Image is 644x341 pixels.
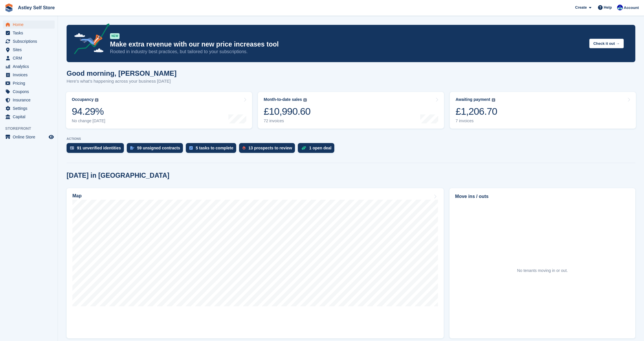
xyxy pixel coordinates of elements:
[604,5,612,10] span: Help
[13,29,47,37] span: Tasks
[3,71,55,79] a: menu
[13,62,47,71] span: Analytics
[69,23,110,56] img: price-adjustments-announcement-icon-8257ccfd72463d97f412b2fc003d46551f7dbcb40ab6d574587a9cd5c0d94...
[456,105,497,117] div: £1,206.70
[455,193,630,200] h2: Move ins / outs
[248,146,292,150] div: 13 prospects to review
[67,188,444,338] a: Map
[67,69,177,77] h1: Good morning, [PERSON_NAME]
[13,133,47,141] span: Online Store
[13,71,47,79] span: Invoices
[3,96,55,104] a: menu
[450,92,636,129] a: Awaiting payment £1,206.70 7 invoices
[67,172,169,179] h2: [DATE] in [GEOGRAPHIC_DATA]
[243,146,245,150] img: prospect-51fa495bee0391a8d652442698ab0144808aea92771e9ea1ae160a38d050c398.svg
[13,113,47,121] span: Capital
[456,118,497,123] div: 7 invoices
[130,146,134,150] img: contract_signature_icon-13c848040528278c33f63329250d36e43548de30e8caae1d1a13099fd9432cc5.svg
[5,126,58,131] span: Storefront
[137,146,180,150] div: 59 unsigned contracts
[67,137,635,141] p: ACTIONS
[517,268,568,274] div: No tenants moving in or out.
[617,5,623,10] img: Gemma Parkinson
[264,97,302,102] div: Month-to-date sales
[110,33,120,39] div: NEW
[67,78,177,85] p: Here's what's happening across your business [DATE]
[13,21,47,29] span: Home
[13,88,47,96] span: Coupons
[127,143,186,156] a: 59 unsigned contracts
[77,146,121,150] div: 91 unverified identities
[186,143,239,156] a: 5 tasks to complete
[13,54,47,62] span: CRM
[239,143,298,156] a: 13 prospects to review
[48,134,55,140] a: Preview store
[189,146,193,150] img: task-75834270c22a3079a89374b754ae025e5fb1db73e45f91037f5363f120a921f8.svg
[624,5,639,11] span: Account
[13,79,47,87] span: Pricing
[492,98,495,102] img: icon-info-grey-7440780725fd019a000dd9b08b2336e03edf1995a4989e88bcd33f0948082b44.svg
[13,96,47,104] span: Insurance
[3,21,55,29] a: menu
[456,97,490,102] div: Awaiting payment
[3,88,55,96] a: menu
[3,46,55,54] a: menu
[110,40,585,49] p: Make extra revenue with our new price increases tool
[589,39,624,48] button: Check it out →
[66,92,252,129] a: Occupancy 94.29% No change [DATE]
[3,133,55,141] a: menu
[264,118,311,123] div: 72 invoices
[3,54,55,62] a: menu
[70,146,74,150] img: verify_identity-adf6edd0f0f0b5bbfe63781bf79b02c33cf7c696d77639b501bdc392416b5a36.svg
[16,3,57,12] a: Astley Self Store
[72,105,105,117] div: 94.29%
[575,5,587,10] span: Create
[3,79,55,87] a: menu
[298,143,337,156] a: 1 open deal
[72,193,82,199] h2: Map
[3,62,55,71] a: menu
[110,49,585,55] p: Rooted in industry best practices, but tailored to your subscriptions.
[95,98,98,102] img: icon-info-grey-7440780725fd019a000dd9b08b2336e03edf1995a4989e88bcd33f0948082b44.svg
[264,105,311,117] div: £10,990.60
[3,104,55,112] a: menu
[301,146,306,150] img: deal-1b604bf984904fb50ccaf53a9ad4b4a5d6e5aea283cecdc64d6e3604feb123c2.svg
[3,29,55,37] a: menu
[72,97,93,102] div: Occupancy
[13,104,47,112] span: Settings
[13,37,47,45] span: Subscriptions
[3,37,55,45] a: menu
[72,118,105,123] div: No change [DATE]
[303,98,307,102] img: icon-info-grey-7440780725fd019a000dd9b08b2336e03edf1995a4989e88bcd33f0948082b44.svg
[309,146,331,150] div: 1 open deal
[67,143,127,156] a: 91 unverified identities
[196,146,233,150] div: 5 tasks to complete
[13,46,47,54] span: Sites
[258,92,444,129] a: Month-to-date sales £10,990.60 72 invoices
[3,113,55,121] a: menu
[5,3,13,12] img: stora-icon-8386f47178a22dfd0bd8f6a31ec36ba5ce8667c1dd55bd0f319d3a0aa187defe.svg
